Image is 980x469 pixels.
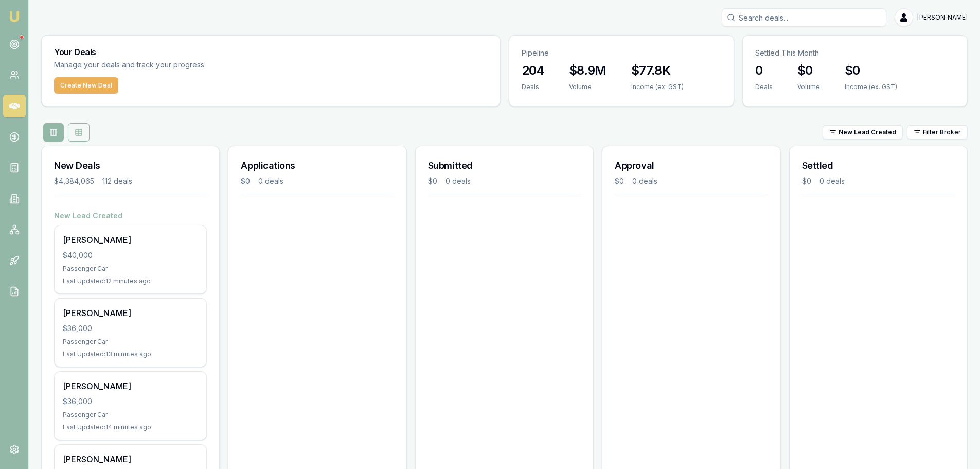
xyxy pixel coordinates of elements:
div: Last Updated: 12 minutes ago [63,277,198,285]
h3: $8.9M [569,62,607,79]
div: $36,000 [63,323,198,334]
h3: 204 [522,62,544,79]
div: [PERSON_NAME] [63,453,198,465]
h3: 0 [755,62,773,79]
h3: Your Deals [54,48,488,56]
div: $0 [241,176,250,186]
div: 112 deals [102,176,132,186]
h3: Approval [615,159,768,173]
div: $0 [802,176,811,186]
h3: $77.8K [631,62,684,79]
div: 0 deals [632,176,657,186]
p: Settled This Month [755,48,955,58]
div: 0 deals [819,176,845,186]
button: New Lead Created [823,125,903,140]
div: Passenger Car [63,338,198,346]
button: Filter Broker [907,125,968,140]
p: Manage your deals and track your progress. [54,59,317,71]
div: [PERSON_NAME] [63,380,198,392]
span: [PERSON_NAME] [917,13,968,22]
div: $40,000 [63,250,198,260]
div: Last Updated: 13 minutes ago [63,350,198,358]
div: Income (ex. GST) [631,83,684,91]
div: Income (ex. GST) [845,83,897,91]
div: $0 [428,176,437,186]
img: emu-icon-u.png [8,10,21,23]
div: Deals [755,83,773,91]
div: $36,000 [63,396,198,407]
div: Volume [569,83,607,91]
div: 0 deals [258,176,283,186]
div: [PERSON_NAME] [63,234,198,246]
div: $4,384,065 [54,176,94,186]
span: New Lead Created [839,128,896,136]
div: Volume [797,83,820,91]
h3: Settled [802,159,955,173]
div: [PERSON_NAME] [63,307,198,319]
h4: New Lead Created [54,211,207,221]
div: Passenger Car [63,265,198,273]
span: Filter Broker [923,128,961,136]
div: Deals [522,83,544,91]
h3: Applications [241,159,394,173]
button: Create New Deal [54,77,118,94]
div: $0 [615,176,624,186]
input: Search deals [722,8,886,27]
h3: New Deals [54,159,207,173]
div: Last Updated: 14 minutes ago [63,423,198,431]
p: Pipeline [522,48,721,58]
div: 0 deals [446,176,471,186]
h3: $0 [845,62,897,79]
h3: $0 [797,62,820,79]
h3: Submitted [428,159,581,173]
div: Passenger Car [63,411,198,419]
